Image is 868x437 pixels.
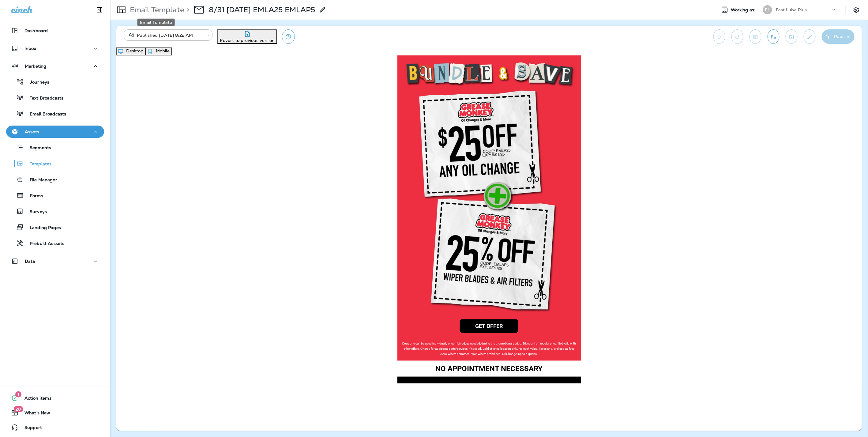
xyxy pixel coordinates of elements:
p: Journeys [24,80,49,85]
p: Email Template [127,5,184,14]
button: Dashboard [6,24,104,37]
button: View Changelog [282,29,295,44]
p: Marketing [25,64,46,69]
button: Email Broadcasts [6,107,104,120]
span: Coupons can be used individually or combined, as needed, during the promotional period. Discount ... [286,286,460,300]
div: Email Template [137,19,175,26]
p: Templates [24,161,51,167]
span: Action Items [18,396,51,403]
p: Prebuilt Asssets [24,241,64,247]
span: What's New [18,410,50,418]
span: 1 [15,391,21,397]
button: Settings [851,4,862,15]
button: Templates [6,157,104,170]
p: Segments [24,145,51,151]
p: Assets [25,129,39,134]
div: FL [763,5,772,14]
span: 20 [14,406,23,412]
button: File Manager [6,173,104,186]
button: Revert to previous version [217,29,277,44]
button: Desktop [116,47,146,55]
button: Prebuilt Asssets [6,237,104,250]
button: Inbox [6,42,104,55]
a: GET OFFER [344,264,402,277]
p: Email Broadcasts [24,111,66,117]
p: Forms [24,193,43,199]
p: 8/31 [DATE] EMLA25 EMLAP5 [209,5,315,14]
p: Text Broadcasts [24,96,63,101]
p: Data [25,259,35,264]
button: Marketing [6,60,104,72]
button: 1Action Items [6,392,104,404]
p: Surveys [24,209,47,215]
span: NO APPOINTMENT NECESSARY [319,309,426,317]
button: 20What's New [6,407,104,419]
button: Assets [6,126,104,138]
button: Send test email [768,29,780,44]
button: Text Broadcasts [6,91,104,104]
span: Support [18,425,42,432]
button: Collapse Sidebar [91,4,108,16]
span: Revert to previous version [220,38,275,43]
div: 8/31 Labor Day EMLA25 EMLAP5 [209,5,315,14]
p: Dashboard [24,28,48,33]
p: Inbox [24,46,36,51]
button: Support [6,421,104,434]
button: Surveys [6,205,104,218]
button: Data [6,255,104,267]
button: Forms [6,189,104,202]
strong: GET OFFER [359,267,387,273]
p: Landing Pages [24,225,61,231]
button: Landing Pages [6,221,104,234]
p: Fast Lube Plus [776,7,807,12]
button: Mobile [146,47,172,55]
button: Segments [6,141,104,154]
span: Working as: [731,7,757,13]
p: > [184,5,189,14]
div: Published [DATE] 8:22 AM [128,32,203,38]
button: Journeys [6,75,104,88]
p: File Manager [24,177,57,183]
